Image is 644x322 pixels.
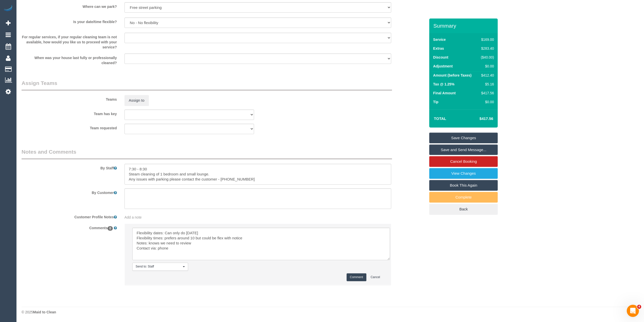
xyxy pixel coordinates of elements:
[433,91,456,96] label: Final Amount
[433,46,444,51] label: Extras
[429,156,498,167] a: Cancel Booking
[429,168,498,179] a: View Changes
[132,263,188,271] button: Send to: Staff
[136,264,182,269] span: Send to: Staff
[124,95,149,106] button: Assign to
[367,273,383,281] button: Cancel
[18,124,121,131] label: Team requested
[429,133,498,143] a: Save Changes
[18,213,121,220] label: Customer Profile Notes
[18,53,121,65] label: When was your house last fully or professionally cleaned?
[433,82,454,87] label: Tax @ 1.25%
[627,305,639,317] iframe: Intercom live chat
[22,148,392,159] legend: Notes and Comments
[429,204,498,214] a: Back
[33,310,56,314] strong: Maid to Clean
[429,180,498,191] a: Book This Again
[18,95,121,102] label: Teams
[637,305,641,309] span: 4
[479,37,494,42] div: $169.00
[433,23,495,29] h3: Summary
[433,99,438,104] label: Tip
[22,79,392,91] legend: Assign Teams
[479,99,494,104] div: $0.00
[18,164,121,171] label: By Staff
[22,310,639,315] div: © 2025
[433,64,453,69] label: Adjustment
[3,5,13,12] img: Automaid Logo
[464,117,493,121] h4: $417.56
[124,215,142,219] span: Add a note
[479,55,494,60] div: ($40.00)
[479,46,494,51] div: $283.40
[434,116,446,121] strong: Total
[18,33,121,50] label: For regular services, if your regular cleaning team is not available, how would you like us to pr...
[479,64,494,69] div: $0.00
[479,82,494,87] div: $5.16
[479,91,494,96] div: $417.56
[347,273,366,281] button: Comment
[18,17,121,24] label: Is your date/time flexible?
[18,2,121,9] label: Where can we park?
[429,145,498,155] a: Save and Send Message...
[108,226,113,231] span: 0
[18,188,121,195] label: By Customer
[433,37,446,42] label: Service
[18,224,121,230] label: Comments
[18,110,121,116] label: Team has key
[433,73,471,78] label: Amount (before Taxes)
[479,73,494,78] div: $412.40
[433,55,448,60] label: Discount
